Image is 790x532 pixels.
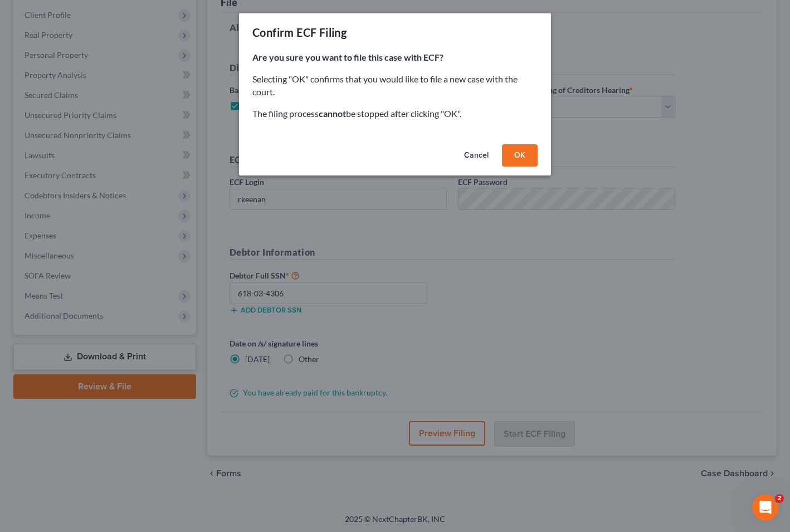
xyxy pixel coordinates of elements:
p: Selecting "OK" confirms that you would like to file a new case with the court. [252,73,538,99]
p: The filing process be stopped after clicking "OK". [252,108,538,120]
span: 2 [775,494,784,503]
div: Confirm ECF Filing [252,25,347,40]
button: Cancel [455,144,498,167]
iframe: Intercom live chat [752,494,779,521]
button: OK [502,144,538,167]
strong: Are you sure you want to file this case with ECF? [252,52,443,62]
strong: cannot [319,108,346,119]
